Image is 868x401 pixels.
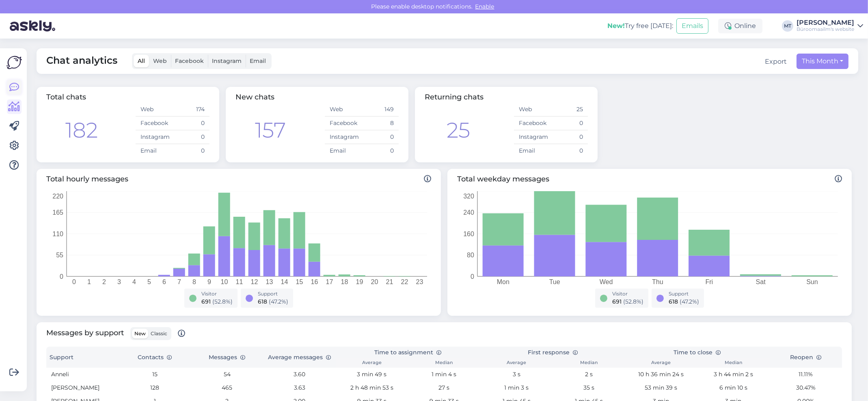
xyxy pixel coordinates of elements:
[607,22,625,30] b: New!
[119,347,191,368] th: Contacts
[136,116,173,130] td: Facebook
[625,368,697,381] td: 10 h 36 min 24 s
[362,144,399,158] td: 0
[173,144,209,158] td: 0
[6,55,22,70] img: Askly Logo
[251,278,258,285] tspan: 12
[258,298,267,305] span: 618
[72,278,76,285] tspan: 0
[177,278,181,285] tspan: 7
[797,26,854,32] div: Büroomaailm's website
[612,298,622,305] span: 691
[551,116,588,130] td: 0
[706,278,713,285] tspan: Fri
[676,18,708,34] button: Emails
[551,144,588,158] td: 0
[201,298,211,305] span: 691
[625,347,769,358] th: Time to close
[52,193,63,200] tspan: 220
[117,278,121,285] tspan: 3
[756,278,766,285] tspan: Sat
[336,381,408,395] td: 2 h 48 min 53 s
[697,368,770,381] td: 3 h 44 min 2 s
[362,130,399,144] td: 0
[212,298,233,305] span: ( 52.8 %)
[325,103,362,116] td: Web
[136,103,173,116] td: Web
[480,381,553,395] td: 1 min 3 s
[551,130,588,144] td: 0
[797,19,863,32] a: [PERSON_NAME]Büroomaailm's website
[425,93,484,101] span: Returning chats
[652,278,663,285] tspan: Thu
[416,278,423,285] tspan: 23
[325,144,362,158] td: Email
[147,278,151,285] tspan: 5
[132,278,136,285] tspan: 4
[463,209,474,216] tspan: 240
[46,368,119,381] td: Anneli
[221,278,228,285] tspan: 10
[797,19,854,26] div: [PERSON_NAME]
[514,130,551,144] td: Instagram
[514,116,551,130] td: Facebook
[212,57,242,65] span: Instagram
[447,114,470,146] div: 25
[770,347,842,368] th: Reopen
[386,278,393,285] tspan: 21
[162,278,166,285] tspan: 6
[250,57,266,65] span: Email
[65,114,98,146] div: 182
[153,57,167,65] span: Web
[356,278,363,285] tspan: 19
[765,57,787,67] div: Export
[60,273,63,280] tspan: 0
[551,103,588,116] td: 25
[201,290,233,298] div: Visitor
[514,144,551,158] td: Email
[134,330,146,336] span: New
[457,174,842,185] span: Total weekday messages
[463,231,474,237] tspan: 160
[138,57,145,65] span: All
[669,298,678,305] span: 618
[680,298,699,305] span: ( 47.2 %)
[263,381,336,395] td: 3.63
[625,381,697,395] td: 53 min 39 s
[46,174,431,185] span: Total hourly messages
[408,368,480,381] td: 1 min 4 s
[311,278,318,285] tspan: 16
[553,381,625,395] td: 35 s
[46,53,117,69] span: Chat analytics
[362,103,399,116] td: 149
[625,358,697,368] th: Average
[549,278,560,285] tspan: Tue
[263,368,336,381] td: 3.60
[371,278,378,285] tspan: 20
[119,368,191,381] td: 15
[235,93,274,101] span: New chats
[52,231,63,237] tspan: 110
[408,358,480,368] th: Median
[281,278,288,285] tspan: 14
[325,116,362,130] td: Facebook
[497,278,510,285] tspan: Mon
[296,278,303,285] tspan: 15
[263,347,336,368] th: Average messages
[173,130,209,144] td: 0
[207,278,211,285] tspan: 9
[46,93,86,101] span: Total chats
[514,103,551,116] td: Web
[797,54,849,69] button: This Month
[173,116,209,130] td: 0
[467,252,474,259] tspan: 80
[236,278,243,285] tspan: 11
[191,368,263,381] td: 54
[258,290,288,298] div: Support
[697,381,770,395] td: 6 min 10 s
[623,298,643,305] span: ( 52.8 %)
[718,19,762,33] div: Online
[408,381,480,395] td: 27 s
[480,347,625,358] th: First response
[175,57,204,65] span: Facebook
